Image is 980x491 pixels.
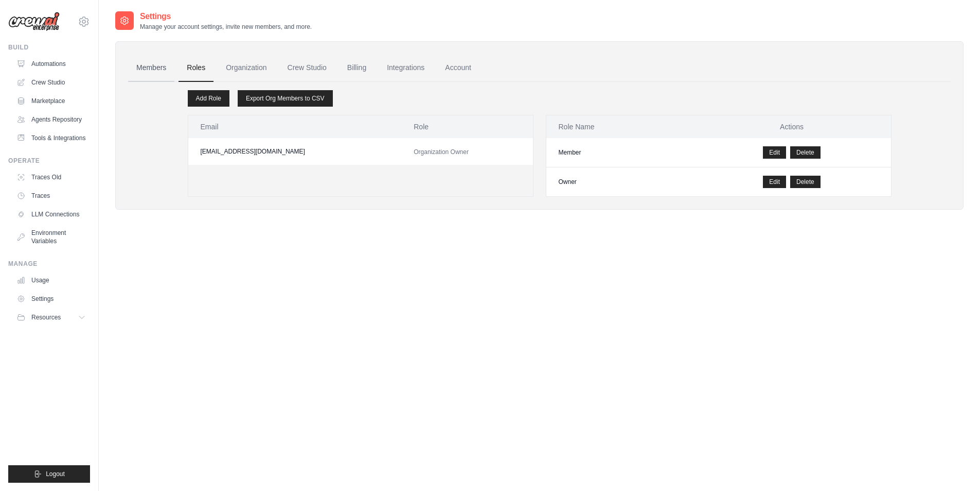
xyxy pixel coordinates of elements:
p: Manage your account settings, invite new members, and more. [140,23,312,31]
a: Edit [763,176,786,188]
div: Manage [8,260,90,268]
a: Traces [12,188,90,204]
a: Roles [179,54,213,82]
span: Resources [31,313,61,321]
td: [EMAIL_ADDRESS][DOMAIN_NAME] [188,138,402,165]
span: Logout [46,470,65,478]
td: Member [546,138,693,167]
a: Traces Old [12,169,90,185]
th: Role [401,115,532,138]
button: Logout [8,465,90,483]
a: Settings [12,291,90,307]
a: Edit [763,146,786,159]
a: Usage [12,272,90,289]
a: Tools & Integrations [12,130,90,146]
a: Export Org Members to CSV [238,90,333,107]
a: Account [437,54,479,82]
a: Integrations [379,54,433,82]
a: Agents Repository [12,111,90,128]
a: LLM Connections [12,206,90,223]
a: Environment Variables [12,225,90,249]
th: Actions [693,115,891,138]
th: Role Name [546,115,693,138]
a: Billing [339,54,375,82]
a: Marketplace [12,93,90,109]
a: Crew Studio [12,74,90,91]
button: Resources [12,309,90,326]
a: Crew Studio [279,54,335,82]
span: Organization Owner [414,148,469,156]
button: Delete [790,176,821,188]
div: Operate [8,157,90,165]
img: Logo [8,12,60,31]
td: Owner [546,167,693,197]
div: Build [8,43,90,52]
a: Add Role [188,90,229,107]
th: Email [188,115,402,138]
a: Members [128,54,174,82]
button: Delete [790,146,821,159]
h2: Settings [140,10,312,23]
a: Organization [218,54,275,82]
a: Automations [12,56,90,72]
